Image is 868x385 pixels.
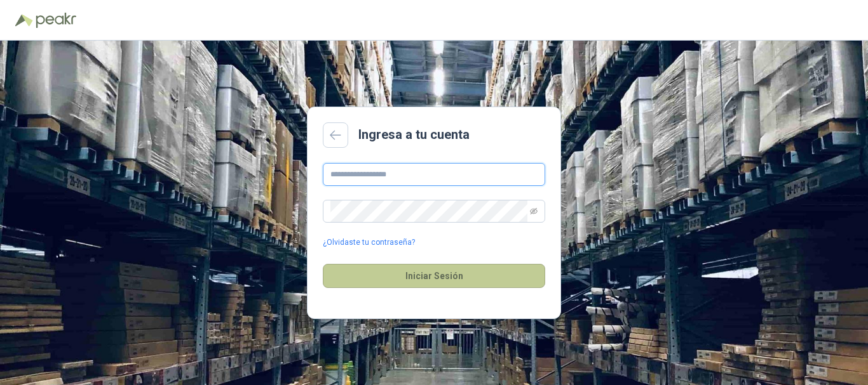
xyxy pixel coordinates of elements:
span: eye-invisible [530,207,538,215]
h2: Ingresa a tu cuenta [358,125,470,145]
a: ¿Olvidaste tu contraseña? [323,237,415,249]
img: Peakr [36,13,76,28]
button: Iniciar Sesión [323,264,545,288]
img: Logo [15,14,33,27]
